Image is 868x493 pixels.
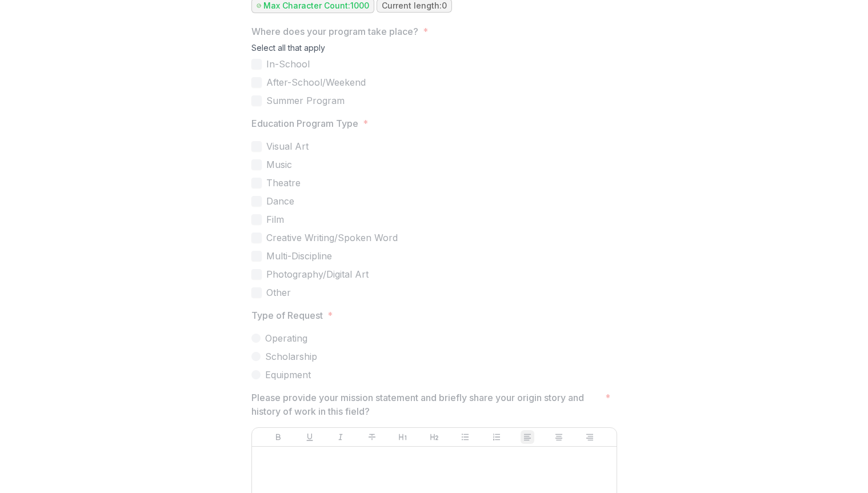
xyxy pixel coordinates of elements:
[266,213,284,226] span: Film
[490,430,503,444] button: Ordered List
[266,194,294,208] span: Dance
[271,430,285,444] button: Bold
[266,286,291,299] span: Other
[266,249,332,263] span: Multi-Discipline
[266,75,366,89] span: After-School/Weekend
[251,117,358,130] p: Education Program Type
[266,57,310,71] span: In-School
[266,176,301,190] span: Theatre
[334,430,347,444] button: Italicize
[251,391,601,418] p: Please provide your mission statement and briefly share your origin story and history of work in ...
[303,430,317,444] button: Underline
[265,331,307,345] span: Operating
[265,350,317,363] span: Scholarship
[265,368,311,382] span: Equipment
[427,430,441,444] button: Heading 2
[251,308,323,322] p: Type of Request
[521,430,534,444] button: Align Left
[251,25,418,38] p: Where does your program take place?
[263,1,369,11] p: Max Character Count: 1000
[266,94,345,107] span: Summer Program
[382,1,447,11] p: Current length: 0
[266,231,398,245] span: Creative Writing/Spoken Word
[266,158,292,171] span: Music
[251,43,617,57] div: Select all that apply
[266,139,309,153] span: Visual Art
[458,430,472,444] button: Bullet List
[552,430,566,444] button: Align Center
[396,430,410,444] button: Heading 1
[266,267,369,281] span: Photography/Digital Art
[583,430,597,444] button: Align Right
[365,430,379,444] button: Strike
